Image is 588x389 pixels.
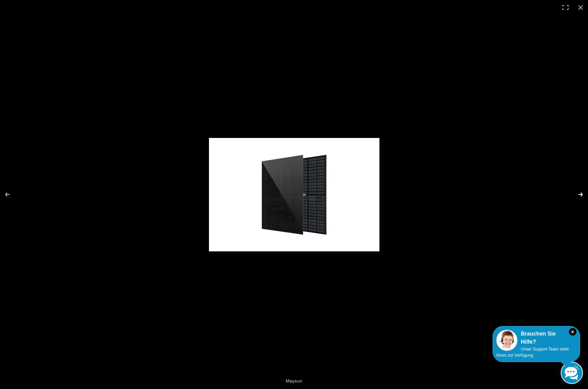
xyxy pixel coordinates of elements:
div: Brauchen Sie Hilfe? [496,330,576,346]
div: Maysun [223,374,366,388]
i: Schließen [569,328,576,336]
span: Unser Support-Team steht Ihnen zur Verfügung [496,347,569,358]
img: Maysun [209,138,379,251]
img: Customer service [496,330,517,351]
